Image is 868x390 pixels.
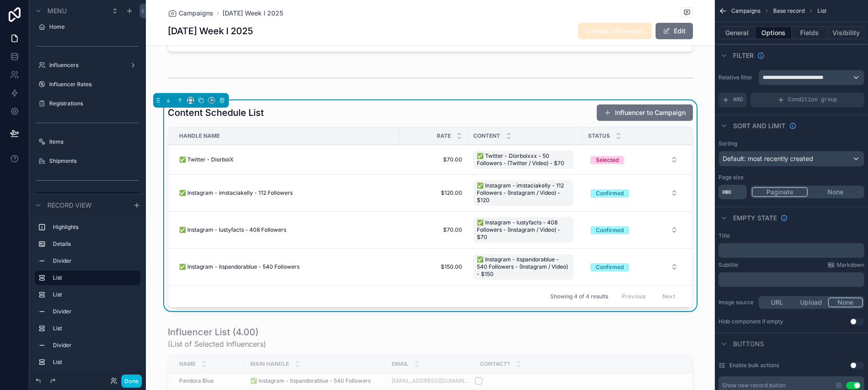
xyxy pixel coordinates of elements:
[583,151,686,168] a: Select Button
[168,106,264,119] h1: Content Schedule List
[550,293,608,300] span: Showing 4 of 4 results
[583,184,686,202] a: Select Button
[752,187,808,197] button: Paginate
[405,189,462,197] a: $120.00
[179,263,300,270] span: ✅ Instagram - itspandorablue - 540 Followers
[480,360,510,368] span: Contact?
[718,232,730,239] label: Title
[53,342,133,349] label: Divider
[808,187,863,197] button: None
[250,360,289,368] span: Main Handle
[477,256,570,278] span: ✅ Instagram - itspandorablue - 540 Followers - (Instagram / Video) - $150
[437,132,451,140] span: Rate
[755,26,792,39] button: Options
[179,226,394,234] a: ✅ Instagram - lustyfacts - 408 Followers
[179,226,286,234] span: ✅ Instagram - lustyfacts - 408 Followers
[733,339,764,348] span: Buttons
[49,157,135,165] label: Shipments
[473,215,577,244] a: ✅ Instagram - lustyfacts - 408 Followers - (Instagram / Video) - $70
[49,100,135,107] label: Registrations
[53,291,133,298] label: List
[53,257,133,265] label: Divider
[47,201,92,210] span: Record view
[792,26,828,39] button: Fields
[733,121,785,130] span: Sort And Limit
[121,374,142,388] button: Done
[477,219,570,241] span: ✅ Instagram - lustyfacts - 408 Followers - (Instagram / Video) - $70
[473,178,577,208] a: ✅ Instagram - imstaciakelly - 112 Followers - (Instagram / Video) - $120
[718,272,864,287] div: scrollable content
[405,226,462,234] a: $70.00
[583,151,685,168] button: Select Button
[827,261,864,269] a: Markdown
[179,189,394,197] a: ✅ Instagram - imstaciakelly - 112 Followers
[477,152,570,167] span: ✅ Twitter - Diorboixxx - 50 Followers - (Twitter / Video) - $70
[405,263,462,270] a: $150.00
[473,149,577,171] a: ✅ Twitter - Diorboixxx - 50 Followers - (Twitter / Video) - $70
[405,156,462,163] span: $70.00
[596,156,619,164] div: Selected
[596,226,624,234] div: Confirmed
[47,6,67,16] span: Menu
[583,258,686,276] a: Select Button
[179,263,394,270] a: ✅ Instagram - itspandorablue - 540 Followers
[477,182,570,204] span: ✅ Instagram - imstaciakelly - 112 Followers - (Instagram / Video) - $120
[179,156,233,163] span: ✅ Twitter - DiorboiX
[179,156,394,163] a: ✅ Twitter - DiorboiX
[656,23,693,39] button: Edit
[718,299,755,306] label: Image source
[222,9,283,18] a: [DATE] Week I 2025
[718,318,783,325] div: Hide component if empty
[733,213,777,223] span: Empty state
[583,222,685,238] button: Select Button
[731,7,760,15] span: Campaigns
[583,221,686,239] a: Select Button
[733,51,754,60] span: Filter
[179,9,213,18] span: Campaigns
[583,185,685,201] button: Select Button
[53,240,133,248] label: Details
[596,263,624,271] div: Confirmed
[596,189,624,198] div: Confirmed
[49,62,122,69] label: Influencers
[718,74,755,81] label: Relative filter
[788,96,837,104] span: Condition group
[718,243,864,258] div: scrollable content
[718,26,755,39] button: General
[179,360,196,368] span: Name
[1,44,17,60] iframe: Spotlight
[817,7,827,15] span: List
[49,81,135,88] label: Influencer Rates
[733,96,743,104] span: AND
[53,359,133,366] label: List
[168,9,213,18] a: Campaigns
[179,189,293,197] span: ✅ Instagram - imstaciakelly - 112 Followers
[597,104,693,121] button: Influencer to Campaign
[49,23,135,31] a: Home
[718,174,744,181] label: Page size
[53,325,133,332] label: List
[718,151,864,166] button: Default: most recently created
[723,155,813,162] span: Default: most recently created
[828,297,863,307] button: None
[29,216,146,372] div: scrollable content
[179,132,220,140] span: Handle Name
[473,132,500,140] span: Content
[168,25,253,37] h1: [DATE] Week I 2025
[718,261,738,269] label: Subtitle
[837,261,864,269] span: Markdown
[53,274,133,281] label: List
[583,259,685,275] button: Select Button
[49,138,135,146] label: Items
[53,224,133,231] label: Highlights
[588,132,610,140] span: Status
